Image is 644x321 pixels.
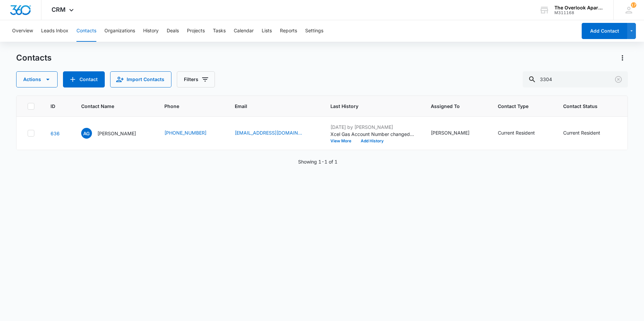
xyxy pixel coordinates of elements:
button: View More [330,139,356,143]
div: notifications count [631,2,636,8]
div: account id [554,10,604,15]
span: Last History [330,103,405,110]
button: Leads Inbox [41,20,68,42]
div: Phone - (970) 316-9520 - Select to Edit Field [164,129,219,137]
a: Navigate to contact details page for Adam Guzman [51,131,60,136]
div: account name [554,5,604,10]
button: Add Contact [582,23,627,39]
p: [DATE] by [PERSON_NAME] [330,123,415,131]
button: Filters [177,71,215,87]
button: Add History [356,139,388,143]
span: AG [81,128,92,139]
span: Contact Type [498,103,537,110]
button: Add Contact [63,71,105,87]
button: Settings [305,20,323,42]
button: Lists [262,20,272,42]
div: Assigned To - Desirea Archuleta - Select to Edit Field [431,129,482,137]
span: Contact Status [563,103,603,110]
div: [PERSON_NAME] [431,129,470,136]
button: Deals [167,20,179,42]
button: Clear [613,74,624,85]
button: Import Contacts [110,71,171,87]
input: Search Contacts [523,71,628,87]
span: CRM [52,6,66,13]
span: Phone [164,103,209,110]
button: Actions [16,71,58,87]
button: Calendar [234,20,254,42]
p: Xcel Gas Account Number changed from 03800110 to 5300154220842. [330,131,415,138]
p: [PERSON_NAME] [97,130,136,137]
div: Contact Type - Current Resident - Select to Edit Field [498,129,547,137]
div: Contact Name - Adam Guzman - Select to Edit Field [81,128,148,139]
span: Email [235,103,304,110]
span: 17 [631,2,636,8]
button: Tasks [213,20,226,42]
div: Current Resident [563,129,600,136]
div: Current Resident [498,129,535,136]
button: Projects [187,20,205,42]
button: Contacts [76,20,96,42]
button: Overview [12,20,33,42]
h1: Contacts [16,53,52,63]
div: Contact Status - Current Resident - Select to Edit Field [563,129,612,137]
button: Organizations [104,20,135,42]
a: [EMAIL_ADDRESS][DOMAIN_NAME] [235,129,302,136]
button: Actions [617,52,628,63]
p: Showing 1-1 of 1 [298,158,337,165]
span: Contact Name [81,103,138,110]
a: [PHONE_NUMBER] [164,129,206,136]
span: ID [51,103,55,110]
button: History [143,20,159,42]
button: Reports [280,20,297,42]
div: Email - Adamguzman055@gmail.com - Select to Edit Field [235,129,314,137]
span: Assigned To [431,103,472,110]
